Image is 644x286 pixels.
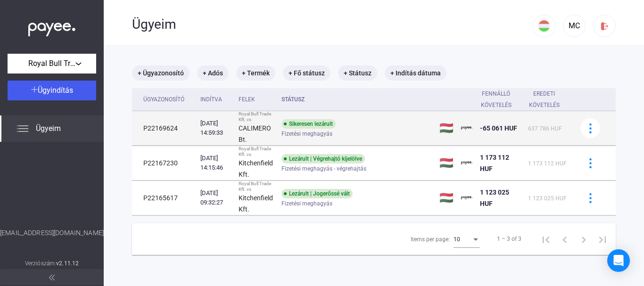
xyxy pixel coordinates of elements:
div: Fennálló követelés [480,88,521,111]
button: Previous page [555,229,574,248]
img: payee-logo [461,192,472,204]
div: Lezárult | Végrehajtó kijelölve [281,154,365,163]
div: Fennálló követelés [480,88,512,111]
td: 🇭🇺 [436,181,457,215]
img: payee-logo [461,123,472,134]
strong: CALIMERO Bt. [239,124,271,143]
mat-chip: + Adós [197,65,229,81]
div: Indítva [200,94,231,105]
div: Ügyazonosító [143,94,184,105]
img: HU [538,20,550,32]
button: HU [533,15,555,37]
div: Ügyazonosító [143,94,193,105]
span: -65 061 HUF [480,124,517,132]
div: Items per page: [411,234,450,245]
span: 637 786 HUF [528,125,562,132]
mat-chip: + Státusz [338,65,377,81]
mat-chip: + Fő státusz [283,65,330,81]
img: more-blue [586,123,595,133]
img: white-payee-white-dot.svg [28,17,75,37]
img: arrow-double-left-grey.svg [49,275,55,280]
button: more-blue [580,118,600,138]
div: [DATE] 14:15:46 [200,154,231,172]
strong: Kitchenfield Kft. [239,159,273,178]
div: Lezárult | Jogerőssé vált [281,189,353,198]
div: Eredeti követelés [528,88,560,111]
span: Ügyeim [36,123,61,134]
div: Eredeti követelés [528,88,569,111]
div: Royal Bull Trade Kft. vs [239,181,273,192]
td: P22165617 [132,181,197,215]
td: P22169624 [132,111,197,146]
span: Royal Bull Trade Kft. [28,58,75,69]
span: Fizetési meghagyás [281,198,332,209]
td: P22167230 [132,146,197,180]
button: MC [563,15,586,37]
img: list.svg [17,123,28,134]
span: Fizetési meghagyás [281,128,332,139]
button: Ügyindítás [8,81,96,100]
mat-chip: + Ügyazonosító [132,65,190,81]
button: First page [537,229,555,248]
button: Next page [574,229,593,248]
span: 10 [454,236,460,243]
span: 1 173 112 HUF [480,154,509,172]
img: more-blue [586,158,595,168]
img: logout-red [600,21,610,31]
div: Sikeresen lezárult [281,119,336,129]
div: MC [566,20,582,32]
span: 1 173 112 HUF [528,160,567,167]
div: Felek [239,94,255,105]
button: Royal Bull Trade Kft. [8,54,96,74]
div: Indítva [200,94,222,105]
mat-select: Items per page: [454,233,480,245]
div: Open Intercom Messenger [607,249,630,272]
td: 🇭🇺 [436,111,457,146]
strong: Kitchenfield Kft. [239,194,273,213]
th: Státusz [278,88,436,111]
span: 1 123 025 HUF [528,195,567,202]
div: Felek [239,94,273,105]
mat-chip: + Indítás dátuma [385,65,446,81]
strong: v2.11.12 [56,260,79,267]
button: logout-red [593,15,616,37]
img: payee-logo [461,157,472,169]
div: Ügyeim [132,16,533,33]
div: [DATE] 14:59:33 [200,119,231,138]
mat-chip: + Termék [236,65,275,81]
div: 1 – 3 of 3 [497,233,521,245]
span: 1 123 025 HUF [480,188,509,207]
img: more-blue [586,193,595,203]
button: more-blue [580,188,600,208]
div: [DATE] 09:32:27 [200,188,231,207]
div: Royal Bull Trade Kft. vs [239,111,273,123]
span: Fizetési meghagyás - végrehajtás [281,163,366,174]
img: plus-white.svg [31,86,38,93]
button: more-blue [580,153,600,173]
button: Last page [593,229,612,248]
span: Ügyindítás [38,86,73,95]
div: Royal Bull Trade Kft. vs [239,146,273,157]
td: 🇭🇺 [436,146,457,180]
